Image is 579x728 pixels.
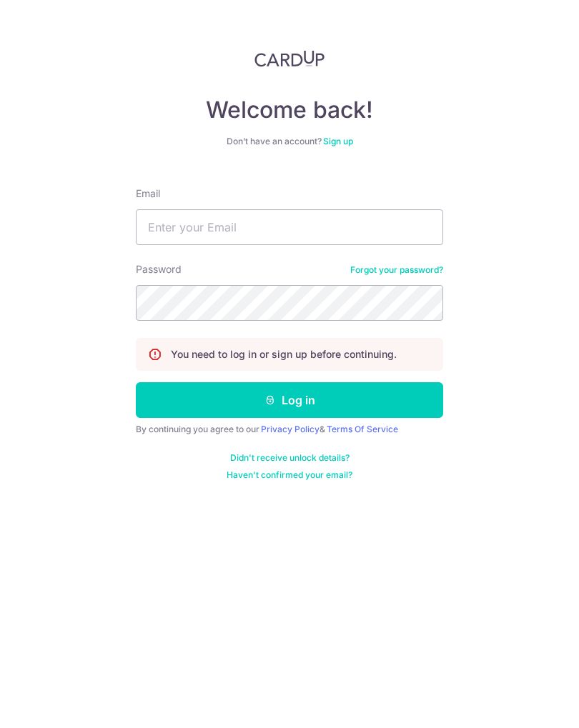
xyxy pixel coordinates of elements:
div: Don’t have an account? [136,136,443,147]
button: Log in [136,382,443,418]
a: Terms Of Service [327,424,398,434]
p: You need to log in or sign up before continuing. [171,347,397,361]
a: Didn't receive unlock details? [230,452,350,464]
a: Haven't confirmed your email? [227,469,352,481]
h4: Welcome back! [136,96,443,124]
img: CardUp Logo [254,50,325,67]
a: Sign up [323,136,353,146]
a: Forgot your password? [350,264,443,276]
label: Password [136,262,182,276]
a: Privacy Policy [261,424,320,434]
div: By continuing you agree to our & [136,424,443,435]
input: Enter your Email [136,209,443,245]
label: Email [136,186,160,201]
